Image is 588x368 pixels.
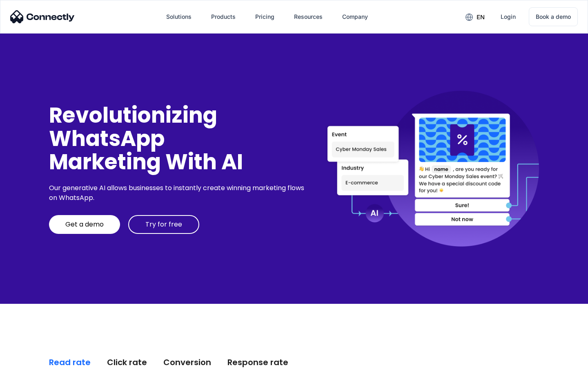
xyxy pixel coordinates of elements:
a: Book a demo [529,7,578,26]
ul: Language list [16,354,49,365]
div: Products [211,11,236,22]
aside: Language selected: English [8,354,49,365]
a: Login [494,7,522,27]
div: Response rate [227,357,288,368]
img: Connectly Logo [10,10,75,23]
a: Get a demo [49,215,120,234]
a: Pricing [249,7,281,27]
div: Login [501,11,516,22]
a: Try for free [128,215,199,234]
div: Company [342,11,368,22]
div: Read rate [49,357,91,368]
div: Click rate [107,357,147,368]
div: en [477,11,485,23]
div: Resources [294,11,323,22]
div: Revolutionizing WhatsApp Marketing With AI [49,103,307,174]
div: Our generative AI allows businesses to instantly create winning marketing flows on WhatsApp. [49,183,307,203]
div: Try for free [145,220,182,229]
div: Pricing [255,11,274,22]
div: Get a demo [65,220,104,229]
div: Conversion [163,357,211,368]
div: Solutions [166,11,192,22]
